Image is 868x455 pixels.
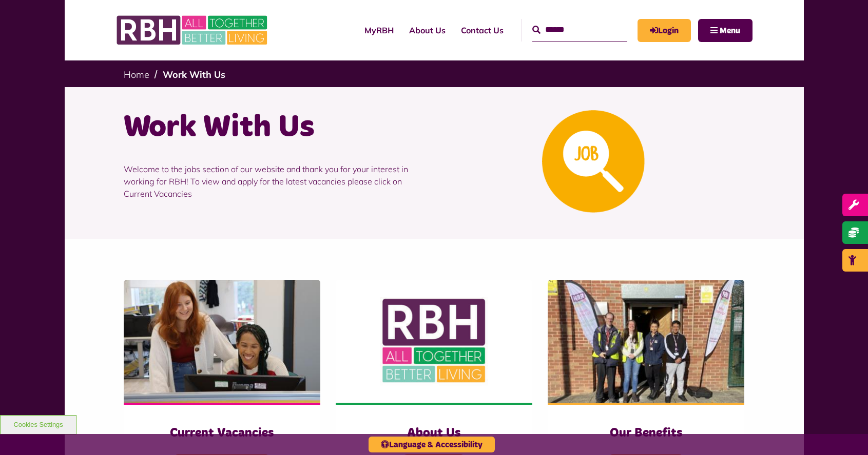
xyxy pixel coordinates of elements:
[638,19,691,42] a: MyRBH
[124,280,320,403] img: IMG 1470
[124,69,149,80] a: Home
[357,16,401,44] a: MyRBH
[116,10,270,50] img: RBH
[124,108,427,148] h1: Work With Us
[548,280,744,403] img: Dropinfreehold2
[822,409,868,455] iframe: Netcall Web Assistant for live chat
[124,148,427,215] p: Welcome to the jobs section of our website and thank you for your interest in working for RBH! To...
[720,27,740,35] span: Menu
[453,16,511,44] a: Contact Us
[369,437,495,452] button: Language & Accessibility
[542,110,645,213] img: Looking For A Job
[336,280,532,403] img: RBH Logo Social Media 480X360 (1)
[356,425,512,441] h3: About Us
[401,16,453,44] a: About Us
[568,425,724,441] h3: Our Benefits
[698,19,753,42] button: Navigation
[163,69,225,80] a: Work With Us
[144,425,300,441] h3: Current Vacancies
